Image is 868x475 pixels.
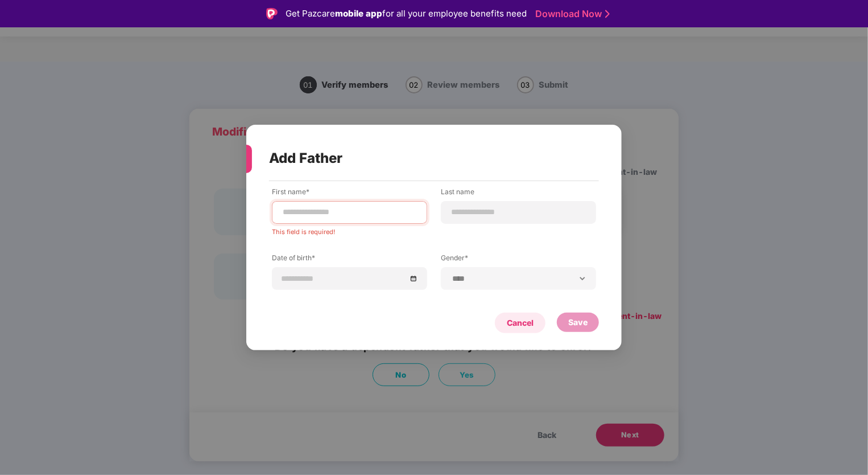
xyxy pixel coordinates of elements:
[605,8,610,20] img: Stroke
[272,253,427,267] label: Date of birth*
[535,8,606,20] a: Download Now
[269,136,572,181] div: Add Father
[266,8,278,19] img: Logo
[286,7,527,21] div: Get Pazcare for all your employee benefits need
[335,8,382,19] strong: mobile app
[272,224,427,236] div: This field is required!
[507,317,534,329] div: Cancel
[441,253,596,267] label: Gender*
[441,187,596,201] label: Last name
[568,316,588,329] div: Save
[272,187,427,201] label: First name*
